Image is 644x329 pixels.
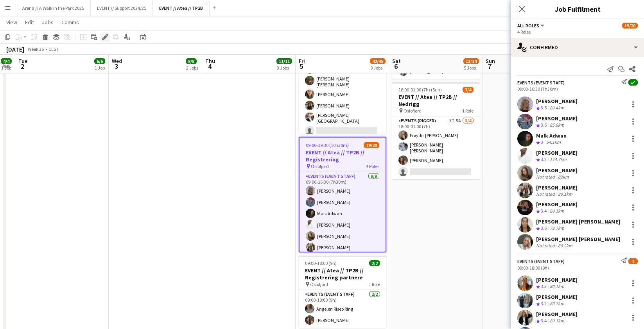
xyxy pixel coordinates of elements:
[26,46,45,52] span: Week 36
[364,142,379,148] span: 19/20
[205,57,215,64] span: Thu
[548,105,566,111] div: 80.4km
[548,122,566,129] div: 85.8km
[463,87,474,93] span: 3/4
[398,87,442,93] span: 18:00-01:00 (7h) (Sun)
[370,65,385,71] div: 9 Jobs
[58,17,82,27] a: Comms
[186,58,197,64] span: 8/8
[18,57,27,64] span: Tue
[299,57,305,64] span: Fri
[463,58,479,64] span: 13/14
[536,174,556,180] div: Not rated
[42,19,54,26] span: Jobs
[298,62,305,71] span: 5
[25,19,34,26] span: Edit
[536,98,578,105] div: [PERSON_NAME]
[548,283,566,290] div: 80.1km
[366,163,379,169] span: 4 Roles
[541,283,547,289] span: 3.3
[310,281,328,287] span: Oslofjord
[1,58,12,64] span: 4/4
[306,142,349,148] span: 09:00-19:30 (10h30m)
[391,62,401,71] span: 6
[300,149,386,163] h3: EVENT // Atea // TP2B // Registrering
[517,265,638,271] div: 09:00-18:00 (9h)
[153,0,210,16] button: EVENT // Atea // TP2B
[536,167,578,174] div: [PERSON_NAME]
[517,258,565,264] div: Events (Event Staff)
[48,46,59,52] div: CEST
[404,108,422,114] span: Oslofjord
[300,172,386,294] app-card-role: Events (Event Staff)9/909:00-16:30 (7h30m)[PERSON_NAME][PERSON_NAME]Malk Adwan[PERSON_NAME][PERSO...
[204,62,215,71] span: 4
[484,62,495,71] span: 7
[556,191,574,197] div: 80.1km
[112,57,122,64] span: Wed
[556,174,570,180] div: 82km
[370,58,386,64] span: 42/45
[392,57,401,64] span: Sat
[536,243,556,249] div: Not rated
[541,300,547,306] span: 3.2
[541,225,547,231] span: 3.6
[486,57,495,64] span: Sun
[186,65,198,71] div: 2 Jobs
[536,191,556,197] div: Not rated
[111,62,122,71] span: 3
[517,29,638,35] div: 4 Roles
[541,318,547,324] span: 3.4
[548,300,566,307] div: 80.7km
[536,276,578,283] div: [PERSON_NAME]
[628,258,638,264] span: 1
[548,225,566,232] div: 78.7km
[22,17,37,27] a: Edit
[511,4,644,14] h3: Job Fulfilment
[91,0,153,16] button: EVENT // Support 2024/25
[622,23,638,29] span: 19/20
[6,19,17,26] span: View
[369,260,380,266] span: 2/2
[299,267,386,281] h3: EVENT // Atea // TP2B // Registrering partnere
[464,65,479,71] div: 5 Jobs
[311,163,329,169] span: Oslofjord
[3,17,20,27] a: View
[39,17,57,27] a: Jobs
[548,318,566,324] div: 80.1km
[517,23,545,29] button: All roles
[541,105,547,111] span: 3.5
[6,45,24,53] div: [DATE]
[536,218,620,225] div: [PERSON_NAME] [PERSON_NAME]
[17,62,27,71] span: 2
[299,18,386,134] app-job-card: 08:00-16:00 (8h)9/10EVENT // Atea // TP2B // Veiviser Gardermoen Gardermoen1 RoleRoumaissaa Hadui...
[1,65,11,71] div: 1 Job
[369,281,380,287] span: 1 Role
[392,93,480,107] h3: EVENT // Atea // TP2B // Nedrigg
[392,116,480,179] app-card-role: Events (Rigger)1I5A3/418:00-01:00 (7h)Frøydis [PERSON_NAME][PERSON_NAME] [PERSON_NAME][PERSON_NAME]
[541,139,543,145] span: 3
[61,19,79,26] span: Comms
[541,122,547,128] span: 3.5
[462,108,474,114] span: 1 Role
[16,0,91,16] button: Arena // A Walk in the Park 2025
[541,208,547,214] span: 3.4
[536,149,578,156] div: [PERSON_NAME]
[305,260,337,266] span: 09:00-18:00 (9h)
[536,201,578,208] div: [PERSON_NAME]
[511,38,644,57] div: Confirmed
[299,290,386,328] app-card-role: Events (Event Staff)2/209:00-18:00 (9h)Angelen Riseo Ring[PERSON_NAME]
[536,293,578,300] div: [PERSON_NAME]
[536,184,578,191] div: [PERSON_NAME]
[517,23,539,29] span: All roles
[277,65,292,71] div: 3 Jobs
[299,137,386,252] app-job-card: 09:00-19:30 (10h30m)19/20EVENT // Atea // TP2B // Registrering Oslofjord4 RolesEvents (Event Staf...
[548,156,568,163] div: 174.7km
[517,86,638,92] div: 09:00-16:30 (7h30m)
[392,82,480,179] app-job-card: 18:00-01:00 (7h) (Sun)3/4EVENT // Atea // TP2B // Nedrigg Oslofjord1 RoleEvents (Rigger)1I5A3/418...
[548,208,566,215] div: 80.1km
[299,256,386,328] app-job-card: 09:00-18:00 (9h)2/2EVENT // Atea // TP2B // Registrering partnere Oslofjord1 RoleEvents (Event St...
